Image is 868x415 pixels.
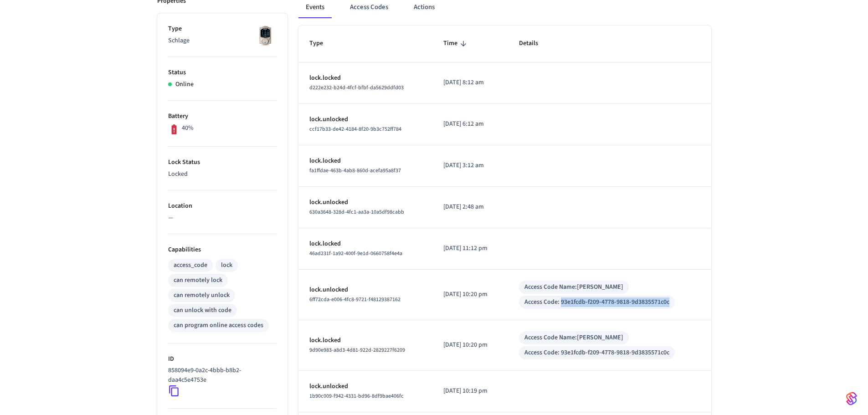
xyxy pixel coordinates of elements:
p: 40% [182,123,194,133]
p: [DATE] 11:12 pm [443,244,497,253]
div: can remotely lock [174,276,222,285]
p: Locked [168,169,277,179]
p: Location [168,201,277,211]
p: lock.locked [309,239,422,249]
p: [DATE] 3:12 am [443,161,497,170]
p: ID [168,354,277,364]
p: Online [175,80,194,89]
span: Type [309,36,335,51]
p: Battery [168,112,277,121]
span: 630a3648-328d-4fc1-aa3a-10a5df98cabb [309,208,404,216]
p: [DATE] 10:20 pm [443,290,497,299]
span: 1b90c009-f942-4331-bd96-8df9bae406fc [309,392,404,400]
p: Type [168,24,277,34]
p: lock.unlocked [309,382,422,391]
p: lock.locked [309,73,422,83]
p: Status [168,68,277,77]
img: SeamLogoGradient.69752ec5.svg [846,391,857,406]
span: 46ad231f-1a92-400f-9e1d-0660758f4e4a [309,250,402,257]
p: 858094e9-0a2c-4bbb-b8b2-daa4c5e4753e [168,366,273,385]
div: lock [221,261,232,270]
p: [DATE] 10:19 pm [443,386,497,396]
div: access_code [174,261,207,270]
p: lock.locked [309,156,422,166]
p: lock.locked [309,336,422,345]
p: Schlage [168,36,277,46]
div: can unlock with code [174,306,231,315]
p: [DATE] 6:12 am [443,119,497,129]
img: Schlage Sense Smart Deadbolt with Camelot Trim, Front [254,24,277,47]
p: Lock Status [168,158,277,167]
span: Time [443,36,469,51]
div: Access Code Name: [PERSON_NAME] [524,282,623,292]
div: can remotely unlock [174,291,230,300]
p: Capabilities [168,245,277,255]
div: Access Code: 93e1fcdb-f209-4778-9818-9d3835571c0c [524,297,669,307]
p: [DATE] 8:12 am [443,78,497,87]
p: lock.unlocked [309,285,422,295]
span: ccf17b33-de42-4184-8f20-9b3c752ff784 [309,125,401,133]
p: [DATE] 10:20 pm [443,340,497,350]
span: fa1ffdae-463b-4ab8-860d-acefa95a8f37 [309,167,401,174]
p: [DATE] 2:48 am [443,202,497,212]
span: Details [519,36,550,51]
div: Access Code: 93e1fcdb-f209-4778-9818-9d3835571c0c [524,348,669,358]
div: can program online access codes [174,321,263,330]
span: 6ff72cda-e006-4fc8-9721-f48129387162 [309,296,401,303]
span: 9d90e983-a8d3-4d81-922d-2829227f6209 [309,346,405,354]
span: d222e232-b24d-4fcf-bfbf-da5629ddfd03 [309,84,404,92]
div: Access Code Name: [PERSON_NAME] [524,333,623,343]
p: lock.unlocked [309,115,422,124]
p: — [168,213,277,223]
p: lock.unlocked [309,198,422,207]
